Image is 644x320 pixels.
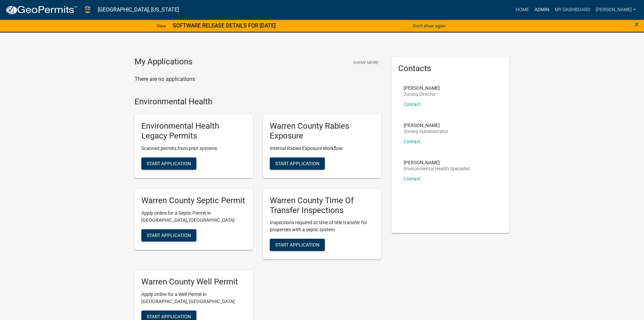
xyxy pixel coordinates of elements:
span: Start Application [147,232,191,238]
p: Apply online for a Well Permit in [GEOGRAPHIC_DATA], [GEOGRAPHIC_DATA] [141,291,246,305]
span: Start Application [147,314,191,319]
a: [GEOGRAPHIC_DATA], [US_STATE] [98,4,179,16]
button: Start Application [270,239,325,251]
button: Start Application [270,157,325,170]
p: Apply online for a Septic Permit in [GEOGRAPHIC_DATA], [GEOGRAPHIC_DATA] [141,210,246,224]
h5: Warren County Time Of Transfer Inspections [270,196,375,215]
h4: Environmental Health [135,97,381,107]
p: [PERSON_NAME] [404,86,440,90]
a: Contact [404,102,421,107]
img: Warren County, Iowa [83,5,92,14]
h5: Warren County Well Permit [141,277,246,287]
a: View [154,20,169,31]
strong: SOFTWARE RELEASE DETAILS FOR [DATE] [173,22,276,29]
button: Don't show again [410,20,448,31]
a: Admin [532,3,552,16]
h5: Environmental Health Legacy Permits [141,121,246,141]
a: Home [513,3,532,16]
button: Close [635,20,639,28]
h5: Warren County Rabies Exposure [270,121,375,141]
button: Start Application [141,157,196,170]
h5: Warren County Septic Permit [141,196,246,206]
button: Show More [350,57,381,68]
h4: My Applications [135,57,192,67]
p: Zoning Administrator [404,129,448,134]
a: My Dashboard [552,3,593,16]
span: Start Application [147,161,191,166]
p: Internal Rabies Exposure Workflow [270,145,375,152]
p: Zoning Director [404,92,440,97]
span: × [635,20,639,29]
a: Contact [404,139,421,144]
p: [PERSON_NAME] [404,123,448,128]
p: Scanned permits from prior systems [141,145,246,152]
p: There are no applications [135,75,381,83]
a: [PERSON_NAME] [593,3,639,16]
span: Start Application [275,242,319,248]
button: Start Application [141,229,196,241]
p: [PERSON_NAME] [404,160,470,165]
p: Environmental Health Specialist [404,166,470,171]
span: Start Application [275,161,319,166]
a: Contact [404,176,421,182]
h5: Contacts [398,64,503,73]
p: Inspections required at time of title transfer for properties with a septic system. [270,219,375,233]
